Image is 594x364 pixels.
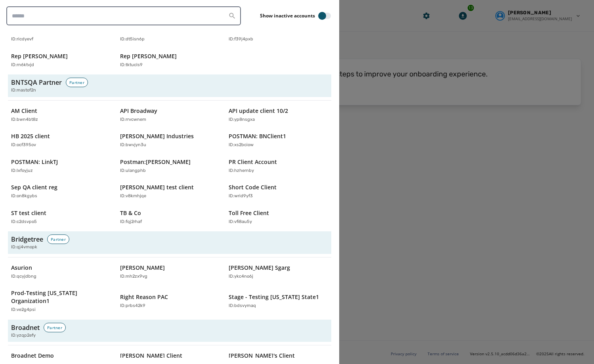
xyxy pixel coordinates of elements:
[120,209,141,217] p: TB & Co
[11,234,43,244] h3: Bridgetree
[120,158,191,166] p: Postman:[PERSON_NAME]
[225,206,331,229] button: Toll Free ClientID:vfi8au5y
[11,116,38,123] p: ID: bwn4bt8z
[225,180,331,203] button: Short Code ClientID:wrid9yf3
[229,132,286,140] p: POSTMAN: BNClient1
[8,129,114,152] button: HB 2025 clientID:ocf395ov
[225,155,331,177] button: PR Client AccountID:hzhernby
[229,168,254,174] p: ID: hzhernby
[66,78,88,87] div: Partner
[117,49,223,72] button: Rep [PERSON_NAME]ID:tktucls9
[225,129,331,152] button: POSTMAN: BNClient1ID:xs2bciow
[8,180,114,203] button: Sep QA client regID:on8kgybs
[117,104,223,126] button: API BroadwayID:rrvcwnem
[11,52,68,60] p: Rep [PERSON_NAME]
[11,132,50,140] p: HB 2025 client
[229,273,253,280] p: ID: ykc4no6j
[44,323,66,332] div: Partner
[229,193,253,200] p: ID: wrid9yf3
[8,23,114,46] button: Rep [PERSON_NAME]ID:ricdyevf
[260,13,315,19] label: Show inactive accounts
[229,293,319,301] p: Stage - Testing [US_STATE] State1
[11,107,37,115] p: AM Client
[8,206,114,229] button: ST test clientID:c2dsvpo5
[11,62,34,69] p: ID: rn6ktvjd
[11,352,54,360] p: Broadnet Demo
[225,23,331,46] button: Rep [PERSON_NAME]ID:f39j4pxb
[11,323,40,332] h3: Broadnet
[8,74,331,97] button: BNTSQA PartnerPartnerID:mastof2n
[11,142,36,149] p: ID: ocf395ov
[120,52,177,60] p: Rep [PERSON_NAME]
[11,307,36,313] p: ID: ve2g4psi
[11,273,36,280] p: ID: qcyjdbng
[11,36,33,43] p: ID: ricdyevf
[229,219,252,225] p: ID: vfi8au5y
[229,264,290,272] p: [PERSON_NAME] Sgarg
[117,23,223,46] button: Rep [PERSON_NAME]ID:dt5isn6p
[229,158,277,166] p: PR Client Account
[229,142,254,149] p: ID: xs2bciow
[120,264,165,272] p: [PERSON_NAME]
[120,303,145,309] p: ID: prbs42k9
[229,209,269,217] p: Toll Free Client
[8,155,114,177] button: POSTMAN: LinkTJID:lxfoyjuz
[8,49,114,72] button: Rep [PERSON_NAME]ID:rn6ktvjd
[8,261,114,283] button: AsurionID:qcyjdbng
[11,219,37,225] p: ID: c2dsvpo5
[120,352,182,360] p: [PERSON_NAME] Client
[117,261,223,283] button: [PERSON_NAME]ID:mh2zx9vg
[120,273,147,280] p: ID: mh2zx9vg
[47,234,69,244] div: Partner
[120,36,145,43] p: ID: dt5isn6p
[117,155,223,177] button: Postman:[PERSON_NAME]ID:ulangphb
[120,193,146,200] p: ID: v8kmhjqe
[117,129,223,152] button: [PERSON_NAME] IndustriesID:bwvjyn3u
[11,87,36,94] span: ID: mastof2n
[117,206,223,229] button: TB & CoID:fqj2rhaf
[11,183,57,191] p: Sep QA client reg
[8,320,331,342] button: BroadnetPartnerID:yzqp2efy
[225,261,331,283] button: [PERSON_NAME] SgargID:ykc4no6j
[11,209,46,217] p: ST test client
[225,286,331,316] button: Stage - Testing [US_STATE] State1ID:bdsvymaq
[120,293,168,301] p: Right Reason PAC
[120,142,146,149] p: ID: bwvjyn3u
[120,168,146,174] p: ID: ulangphb
[120,183,194,191] p: [PERSON_NAME] test client
[8,231,331,254] button: BridgetreePartnerID:qj4vmopk
[120,132,194,140] p: [PERSON_NAME] Industries
[11,244,37,251] span: ID: qj4vmopk
[120,62,143,69] p: ID: tktucls9
[120,219,142,225] p: ID: fqj2rhaf
[8,104,114,126] button: AM ClientID:bwn4bt8z
[229,116,255,123] p: ID: yp8nsgxa
[117,180,223,203] button: [PERSON_NAME] test clientID:v8kmhjqe
[229,107,288,115] p: API update client 10/2
[11,78,62,87] h3: BNTSQA Partner
[229,36,253,43] p: ID: f39j4pxb
[11,289,103,305] p: Prod-Testing [US_STATE] Organization1
[229,352,295,360] p: [PERSON_NAME]'s Client
[11,193,37,200] p: ID: on8kgybs
[11,264,32,272] p: Asurion
[11,158,58,166] p: POSTMAN: LinkTJ
[225,104,331,126] button: API update client 10/2ID:yp8nsgxa
[120,107,157,115] p: API Broadway
[11,332,36,339] span: ID: yzqp2efy
[117,286,223,316] button: Right Reason PACID:prbs42k9
[120,116,146,123] p: ID: rrvcwnem
[229,183,277,191] p: Short Code Client
[229,303,256,309] p: ID: bdsvymaq
[11,168,33,174] p: ID: lxfoyjuz
[8,286,114,316] button: Prod-Testing [US_STATE] Organization1ID:ve2g4psi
